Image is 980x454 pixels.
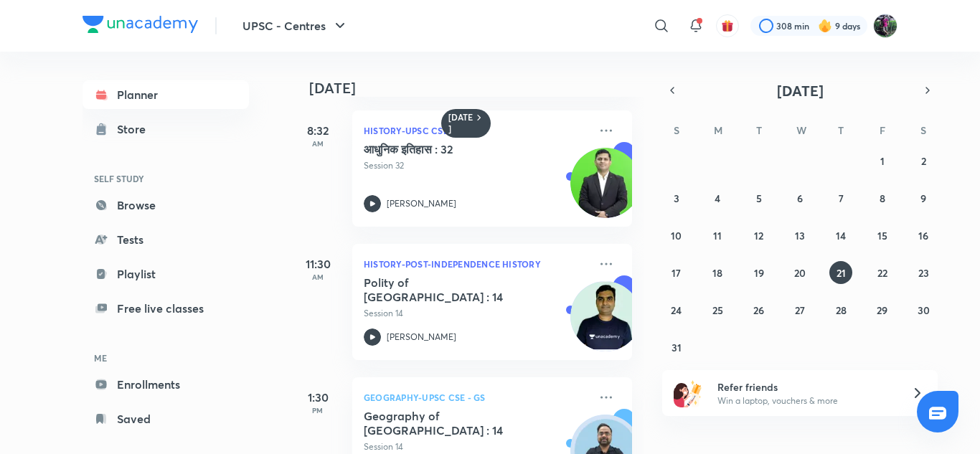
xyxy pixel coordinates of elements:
[753,303,764,317] abbr: August 26, 2025
[706,261,729,284] button: August 18, 2025
[289,139,347,148] p: AM
[912,261,935,284] button: August 23, 2025
[912,298,935,321] button: August 30, 2025
[364,409,542,438] h5: Geography of Bihar : 14
[674,191,679,205] abbr: August 3, 2025
[912,149,935,172] button: August 2, 2025
[714,123,722,137] abbr: Monday
[717,394,894,407] p: Win a laptop, vouchers & more
[912,186,935,209] button: August 9, 2025
[748,298,771,321] button: August 26, 2025
[706,224,729,247] button: August 11, 2025
[289,406,347,415] p: PM
[665,298,688,321] button: August 24, 2025
[715,191,720,205] abbr: August 4, 2025
[665,336,688,359] button: August 31, 2025
[871,186,894,209] button: August 8, 2025
[665,186,688,209] button: August 3, 2025
[234,11,357,40] button: UPSC - Centres
[918,229,928,242] abbr: August 16, 2025
[873,14,897,38] img: Ravishekhar Kumar
[788,186,811,209] button: August 6, 2025
[880,191,885,205] abbr: August 8, 2025
[877,229,887,242] abbr: August 15, 2025
[836,303,847,317] abbr: August 28, 2025
[706,186,729,209] button: August 4, 2025
[795,303,805,317] abbr: August 27, 2025
[756,191,762,205] abbr: August 5, 2025
[364,275,542,304] h5: Polity of Bihar : 14
[880,154,885,168] abbr: August 1, 2025
[83,260,249,288] a: Playlist
[671,303,682,317] abbr: August 24, 2025
[309,80,646,97] h4: [DATE]
[871,261,894,284] button: August 22, 2025
[289,122,347,139] h5: 8:32
[748,261,771,284] button: August 19, 2025
[674,123,679,137] abbr: Sunday
[918,266,929,280] abbr: August 23, 2025
[364,142,542,156] h5: आधुनिक इतिहास : 32
[754,229,763,242] abbr: August 12, 2025
[674,379,702,407] img: referral
[921,154,926,168] abbr: August 2, 2025
[794,266,806,280] abbr: August 20, 2025
[838,123,844,137] abbr: Thursday
[448,112,473,135] h6: [DATE]
[364,122,589,139] p: History-UPSC CSE - GS
[83,225,249,254] a: Tests
[797,191,803,205] abbr: August 6, 2025
[788,224,811,247] button: August 13, 2025
[672,266,681,280] abbr: August 17, 2025
[795,229,805,242] abbr: August 13, 2025
[364,389,589,406] p: Geography-UPSC CSE - GS
[829,186,852,209] button: August 7, 2025
[83,346,249,370] h6: ME
[83,16,198,37] a: Company Logo
[920,191,926,205] abbr: August 9, 2025
[713,229,722,242] abbr: August 11, 2025
[777,81,824,100] span: [DATE]
[837,266,846,280] abbr: August 21, 2025
[665,224,688,247] button: August 10, 2025
[672,341,682,354] abbr: August 31, 2025
[748,224,771,247] button: August 12, 2025
[829,261,852,284] button: August 21, 2025
[83,166,249,191] h6: SELF STUDY
[877,266,887,280] abbr: August 22, 2025
[364,159,589,172] p: Session 32
[83,405,249,433] a: Saved
[83,191,249,219] a: Browse
[387,331,456,344] p: [PERSON_NAME]
[289,389,347,406] h5: 1:30
[83,115,249,143] a: Store
[871,224,894,247] button: August 15, 2025
[788,298,811,321] button: August 27, 2025
[788,261,811,284] button: August 20, 2025
[912,224,935,247] button: August 16, 2025
[717,379,894,394] h6: Refer friends
[818,19,832,33] img: streak
[839,191,844,205] abbr: August 7, 2025
[289,273,347,281] p: AM
[716,14,739,37] button: avatar
[83,16,198,33] img: Company Logo
[918,303,930,317] abbr: August 30, 2025
[387,197,456,210] p: [PERSON_NAME]
[829,224,852,247] button: August 14, 2025
[756,123,762,137] abbr: Tuesday
[665,261,688,284] button: August 17, 2025
[364,307,589,320] p: Session 14
[364,255,589,273] p: History-Post-Independence History
[920,123,926,137] abbr: Saturday
[83,370,249,399] a: Enrollments
[671,229,682,242] abbr: August 10, 2025
[83,294,249,323] a: Free live classes
[871,298,894,321] button: August 29, 2025
[712,266,722,280] abbr: August 18, 2025
[364,440,589,453] p: Session 14
[880,123,885,137] abbr: Friday
[289,255,347,273] h5: 11:30
[754,266,764,280] abbr: August 19, 2025
[83,80,249,109] a: Planner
